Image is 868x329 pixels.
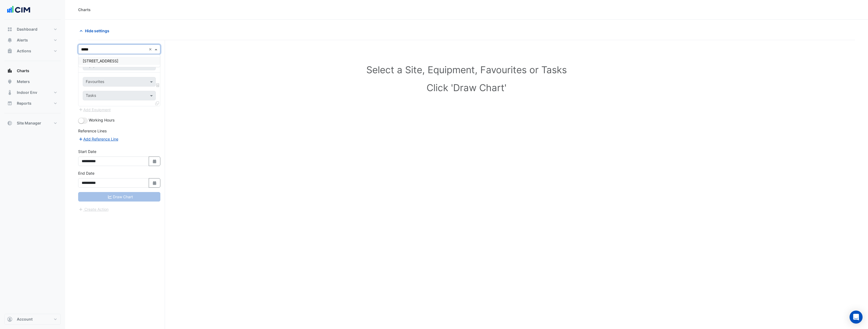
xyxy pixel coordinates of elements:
button: Reports [4,98,61,109]
h1: Select a Site, Equipment, Favourites or Tasks [90,64,843,75]
button: Alerts [4,35,61,46]
span: Dashboard [17,27,37,32]
app-icon: Indoor Env [7,90,12,95]
div: Charts [78,7,91,12]
span: Clear [149,46,153,52]
span: Clone Favourites and Tasks from this Equipment to other Equipment [155,101,159,106]
app-icon: Actions [7,48,12,54]
button: Site Manager [4,118,61,129]
fa-icon: Select Date [152,159,157,164]
span: Alerts [17,37,28,43]
button: Charts [4,65,61,76]
div: Open Intercom Messenger [850,311,863,324]
app-escalated-ticket-create-button: Please correct errors first [78,206,109,211]
app-icon: Charts [7,68,12,74]
h1: Click 'Draw Chart' [90,82,843,93]
div: Tasks [85,92,96,100]
button: Hide settings [78,26,113,36]
label: Reference Lines [78,128,107,134]
button: Indoor Env [4,87,61,98]
div: Favourites [85,79,104,86]
img: Company Logo [7,4,31,15]
button: Dashboard [4,24,61,35]
app-icon: Meters [7,79,12,84]
span: Account [17,317,33,322]
app-icon: Dashboard [7,27,12,32]
button: Meters [4,76,61,87]
span: Site Manager [17,120,41,126]
button: Actions [4,46,61,56]
span: Choose Function [155,83,160,87]
span: Working Hours [89,118,115,122]
span: Indoor Env [17,90,37,95]
span: Actions [17,48,31,54]
span: Meters [17,79,30,84]
span: Hide settings [85,28,109,34]
label: End Date [78,170,94,176]
button: Account [4,314,61,325]
span: Charts [17,68,29,74]
fa-icon: Select Date [152,181,157,185]
label: Start Date [78,149,96,154]
ng-dropdown-panel: Options list [78,55,160,67]
app-icon: Alerts [7,37,12,43]
span: Reports [17,101,31,106]
app-icon: Reports [7,101,12,106]
app-icon: Site Manager [7,120,12,126]
button: Add Reference Line [78,136,119,142]
span: [STREET_ADDRESS] [83,59,118,63]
